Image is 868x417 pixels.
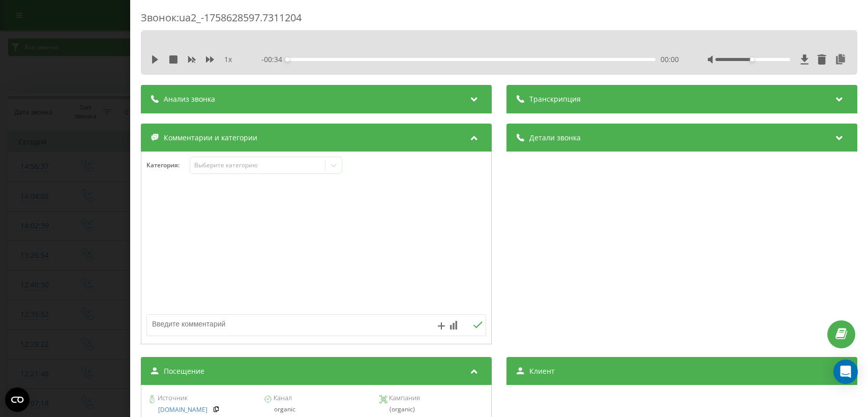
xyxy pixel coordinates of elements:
[529,366,555,376] span: Клиент
[661,54,679,65] span: 00:00
[224,54,232,65] span: 1 x
[164,94,215,104] span: Анализ звонка
[261,54,287,65] span: - 00:34
[164,366,204,376] span: Посещение
[264,406,369,413] div: organic
[833,360,858,384] div: Open Intercom Messenger
[387,393,420,403] span: Кампания
[5,388,29,412] button: Open CMP widget
[529,94,581,104] span: Транскрипция
[158,406,207,413] a: [DOMAIN_NAME]
[285,57,289,62] div: Accessibility label
[194,161,321,169] div: Выберите категорию
[156,393,188,403] span: Источник
[750,57,754,62] div: Accessibility label
[141,11,857,31] div: Звонок : ua2_-1758628597.7311204
[529,133,581,143] span: Детали звонка
[272,393,292,403] span: Канал
[164,133,257,143] span: Комментарии и категории
[379,406,485,413] div: (organic)
[146,162,190,169] h4: Категория :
